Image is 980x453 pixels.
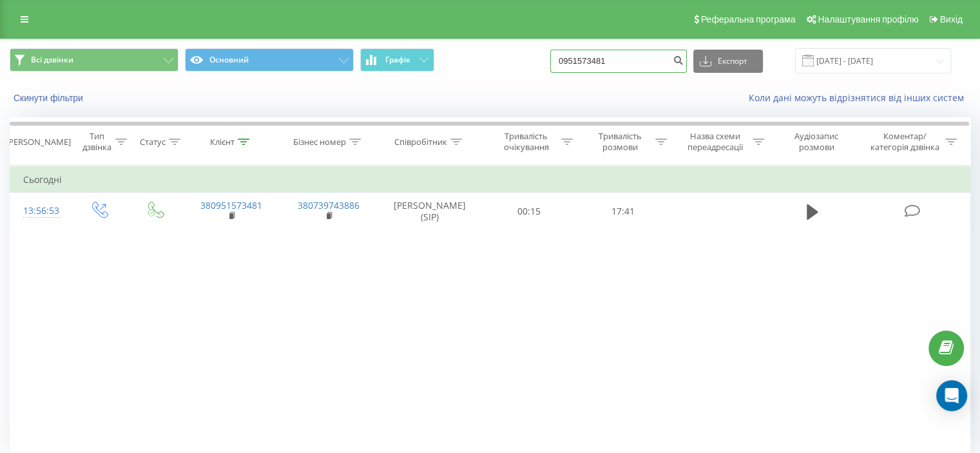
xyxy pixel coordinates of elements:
span: Графік [385,55,410,64]
div: Клієнт [210,137,235,148]
div: Коментар/категорія дзвінка [867,131,942,153]
button: Експорт [693,50,763,73]
td: 00:15 [483,193,576,230]
button: Скинути фільтри [10,92,90,104]
span: Всі дзвінки [31,55,73,65]
span: Вихід [940,14,963,24]
div: Open Intercom Messenger [936,380,967,411]
td: Сьогодні [10,167,970,193]
div: Статус [140,137,166,148]
button: Всі дзвінки [10,48,178,72]
button: Основний [185,48,354,72]
div: Аудіозапис розмови [779,131,854,153]
span: Реферальна програма [701,14,796,24]
div: Бізнес номер [293,137,346,148]
div: Назва схеми переадресації [682,131,749,153]
td: [PERSON_NAME] (SIP) [378,193,483,230]
span: Налаштування профілю [818,14,918,24]
td: 17:41 [576,193,669,230]
a: 380739743886 [298,199,360,211]
div: Співробітник [394,137,447,148]
a: Коли дані можуть відрізнятися вiд інших систем [749,92,970,104]
div: Тривалість очікування [494,131,559,153]
input: Пошук за номером [550,50,687,73]
div: [PERSON_NAME] [6,137,71,148]
a: 380951573481 [200,199,262,211]
div: Тривалість розмови [588,131,652,153]
div: 13:56:53 [23,198,57,224]
button: Графік [360,48,434,72]
div: Тип дзвінка [81,131,111,153]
